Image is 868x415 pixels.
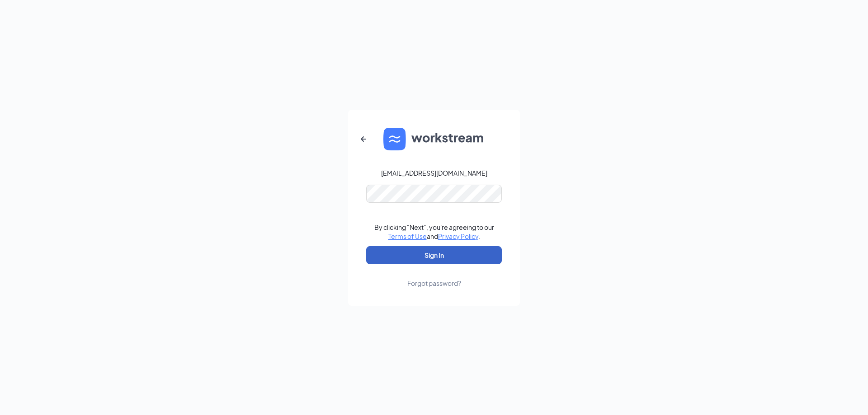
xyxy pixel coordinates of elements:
[383,128,485,150] img: WS logo and Workstream text
[438,232,478,240] a: Privacy Policy
[388,232,427,240] a: Terms of Use
[353,128,374,150] button: ArrowLeftNew
[381,168,487,177] div: [EMAIL_ADDRESS][DOMAIN_NAME]
[358,134,369,145] svg: ArrowLeftNew
[407,264,461,288] a: Forgot password?
[374,223,494,241] div: By clicking "Next", you're agreeing to our and .
[407,279,461,288] div: Forgot password?
[366,246,502,264] button: Sign In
